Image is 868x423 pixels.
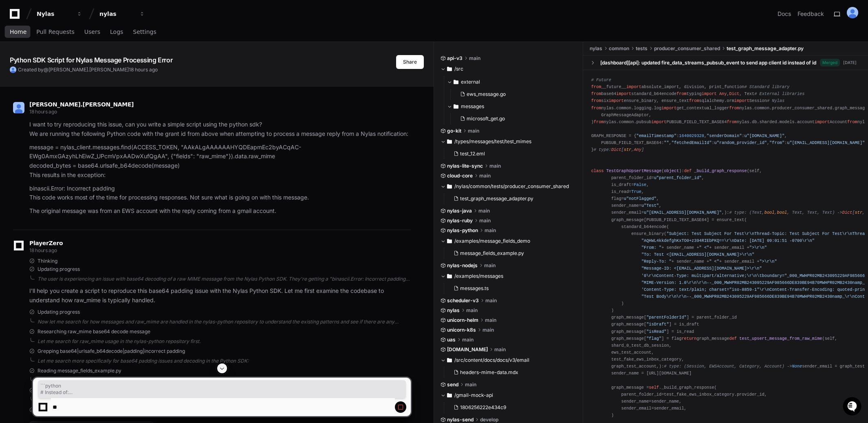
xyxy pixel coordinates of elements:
[450,283,572,294] button: messages.ts
[634,147,641,152] span: Any
[754,91,804,96] span: # External libraries
[494,346,506,353] span: main
[447,75,577,89] button: external
[447,182,452,191] svg: Directory
[441,270,577,283] button: /examples/messages
[479,217,491,224] span: main
[29,101,134,108] span: [PERSON_NAME].[PERSON_NAME]
[702,91,717,96] span: import
[29,143,411,180] p: message = nylas_client.messages.find(ACCESS_TOKEN, "AAkALgAAAAAAHYQDEapmEc2byACqAC-EWg0AmxGAzyhLh...
[8,8,24,24] img: PlayerZero
[29,286,411,305] p: I'll help you create a script to reproduce this base64 padding issue with the Nylas Python SDK. L...
[646,322,669,327] span: "isDraft"
[454,66,463,72] span: /src
[454,238,530,244] span: /examples/message_fields_demo
[447,355,452,365] svg: Directory
[447,346,488,353] span: [DOMAIN_NAME]
[591,91,601,96] span: from
[467,91,506,97] span: ews_message.go
[462,337,474,343] span: main
[447,128,461,134] span: go-kit
[727,45,804,52] span: test_graph_message_adapter.py
[441,180,577,193] button: /nylas/common/tests/producer_consumer_shared
[798,10,824,18] button: Feedback
[447,64,452,74] svg: Directory
[641,245,661,250] span: "From: "
[447,317,478,323] span: unicorn-helm
[18,66,158,73] span: Created by
[485,317,496,323] span: main
[739,336,822,341] span: test_upsert_message_from_raw_mime
[777,210,787,215] span: bool
[110,23,123,42] a: Logs
[447,271,452,281] svg: Directory
[8,61,23,75] img: 1736555170064-99ba0984-63c1-480f-8ee9-699278ef63ed
[594,120,604,124] span: from
[57,85,99,92] a: Powered byPylon
[842,396,864,418] iframe: Open customer support
[624,147,631,152] span: str
[29,120,411,139] p: I want to try reproducing this issue, can you write a simple script using the python sdk? We are ...
[468,128,479,134] span: main
[641,259,672,264] span: "Reply-To: "
[447,297,479,304] span: scheduler-v3
[641,238,815,243] span: "AQHWL4kkdefghKxTO0+z394RIEbPKQ==\r\nDate: [DATE] 09:01:51 -0700\r\n"
[133,23,156,42] a: Settings
[460,285,489,292] span: messages.ts
[664,140,669,145] span: ""
[454,77,458,87] svg: Directory
[847,120,857,124] span: from
[778,10,791,18] a: Docs
[37,319,411,325] div: Now let me search for how messages and raw_mime are handled in the nylas-python repository to und...
[396,55,424,69] button: Share
[457,113,572,124] button: microsoft_get.go
[714,140,767,145] span: u"random_provider_id"
[99,10,134,18] div: nylas
[744,84,789,89] span: # Standard library
[600,60,816,66] div: [dashboard][api]: updated fire_data_streams_pubsub_event to send app client id instead of id
[654,175,702,180] span: u"parent_folder_id"
[461,79,480,85] span: external
[634,182,646,187] span: False
[843,60,857,66] div: [DATE]
[591,168,604,173] span: class
[441,62,577,75] button: /src
[591,84,601,89] span: from
[676,91,687,96] span: from
[36,29,74,34] span: Pull Requests
[745,133,785,138] span: u"[DOMAIN_NAME]"
[641,252,754,257] span: "To: Test <[EMAIL_ADDRESS][DOMAIN_NAME]>\r\n"
[641,266,762,271] span: "Message-ID: <[EMAIL_ADDRESS][DOMAIN_NAME]>\r\n"
[654,45,720,52] span: producer_consumer_shared
[759,259,777,264] span: ">\r\n"
[129,66,158,73] span: 18 hours ago
[447,262,478,269] span: nylas-nodejs
[133,29,156,34] span: Settings
[611,147,621,152] span: Dict
[855,210,862,215] span: str
[454,273,503,279] span: /examples/messages
[441,135,577,148] button: /types/messages/test/test_mimes
[644,210,722,215] span: u"[EMAIL_ADDRESS][DOMAIN_NAME]"
[815,120,830,124] span: import
[454,138,531,145] span: /types/messages/test/test_mimes
[10,56,172,64] app-text-character-animate: Python SDK Script for Nylas Message Processing Error
[110,29,123,34] span: Logs
[454,183,569,190] span: /nylas/common/tests/producer_consumer_shared
[447,173,473,179] span: cloud-core
[591,78,611,82] span: # Future
[10,29,26,34] span: Home
[447,137,452,146] svg: Directory
[842,210,853,215] span: Dict
[652,120,667,124] span: import
[699,245,709,250] span: " <"
[616,91,631,96] span: import
[447,227,478,234] span: nylas-python
[37,10,72,18] div: Nylas
[40,383,403,396] span: ```python # Instead of: decoded_bytes = base64.urlsafe_b64decode(message) # Use: missing_padding ...
[646,315,687,320] span: "parentFolderId"
[441,354,577,367] button: /src/content/docs/docs/v3/email
[709,259,719,264] span: " <"
[626,84,641,89] span: import
[591,168,762,215] span: self, parent_folder_id= , is_draft= , is_read= , flag= , sender_name= , sender_email= ,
